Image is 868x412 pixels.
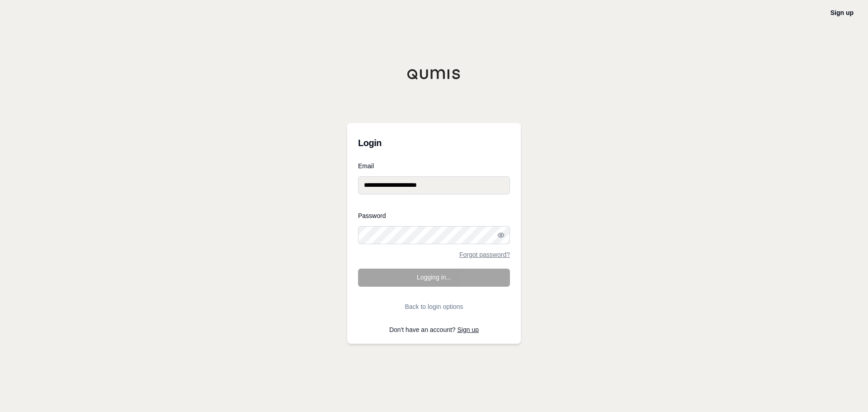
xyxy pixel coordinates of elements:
a: Forgot password? [459,251,510,258]
img: Qumis [407,69,461,80]
label: Email [358,163,510,169]
a: Sign up [830,9,854,16]
p: Don't have an account? [358,327,510,333]
label: Password [358,213,510,219]
h3: Login [358,134,510,152]
a: Sign up [458,326,479,333]
button: Back to login options [358,298,510,316]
